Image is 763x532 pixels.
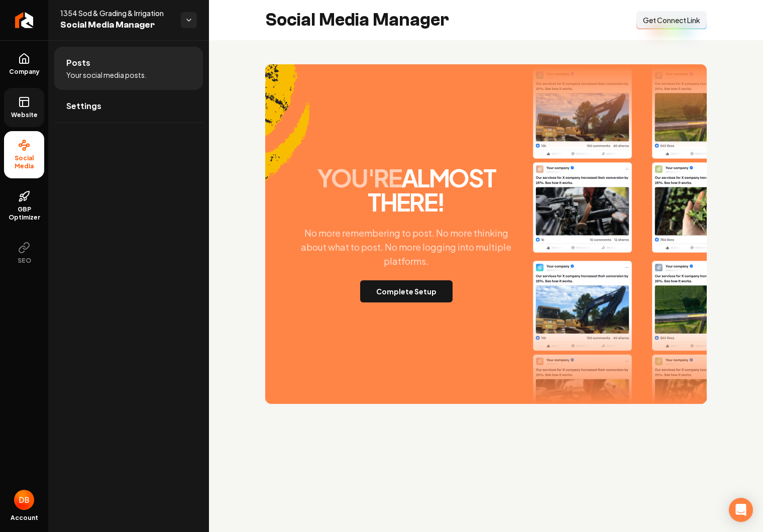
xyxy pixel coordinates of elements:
[533,62,632,246] img: Post One
[317,162,401,193] span: you're
[60,8,173,18] span: 1354 Sod & Grading & Irrigation
[11,514,38,522] span: Account
[66,100,101,112] span: Settings
[643,15,700,25] span: Get Connect Link
[4,182,44,230] a: GBP Optimizer
[360,280,453,302] button: Complete Setup
[4,234,44,273] button: SEO
[533,254,632,439] img: Post One
[265,64,310,209] img: Accent
[636,11,707,29] button: Get Connect Link
[14,257,35,265] span: SEO
[4,45,44,84] a: Company
[66,70,147,80] span: Your social media posts.
[66,57,90,69] span: Posts
[652,75,751,259] img: Post Two
[4,88,44,127] a: Website
[265,10,449,30] h2: Social Media Manager
[4,205,44,222] span: GBP Optimizer
[5,68,44,76] span: Company
[14,490,34,510] button: Open user button
[283,226,529,268] p: No more remembering to post. No more thinking about what to post. No more logging into multiple p...
[54,90,203,122] a: Settings
[14,490,34,510] img: Damian Bednarz
[15,12,34,28] img: Rebolt Logo
[283,166,529,214] h2: almost there!
[729,498,753,522] div: Open Intercom Messenger
[7,111,42,119] span: Website
[60,18,173,32] span: Social Media Manager
[652,267,751,451] img: Post Two
[4,154,44,170] span: Social Media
